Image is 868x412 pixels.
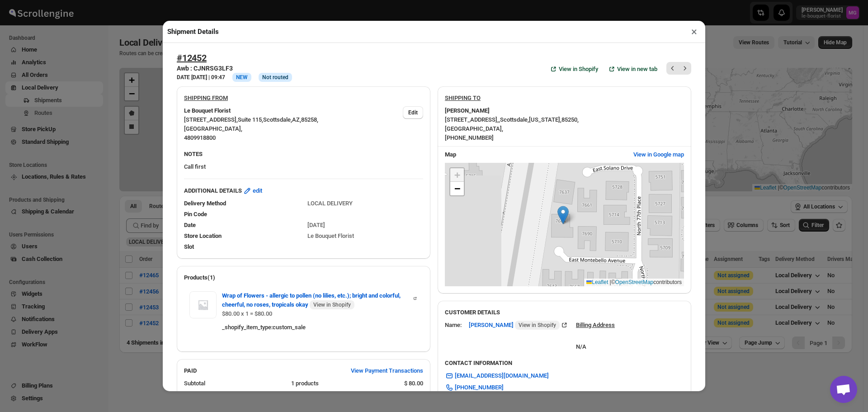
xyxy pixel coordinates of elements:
div: 1 products [291,379,397,388]
u: SHIPPING TO [445,95,481,101]
span: [STREET_ADDRESS] , [184,116,238,123]
nav: Pagination [666,62,691,75]
span: [US_STATE] , [529,116,561,123]
span: View in Shopify [313,301,351,308]
button: × [688,25,701,38]
span: Scottsdale , [263,116,292,123]
h3: CUSTOMER DETAILS [445,308,684,317]
div: Name: [445,321,462,330]
button: View in Google map [628,147,689,162]
a: Wrap of Flowers - allergic to pollen (no lilies, etc.); bright and colorful, cheerful, no roses, ... [222,292,418,299]
span: + [454,169,460,180]
b: Le Bouquet Florist [184,106,231,115]
u: SHIPPING FROM [184,95,228,101]
button: Next [679,62,691,75]
b: [DATE] | 09:47 [191,74,225,81]
button: View in new tab [602,59,663,80]
a: Leaflet [586,279,608,285]
div: © contributors [584,279,684,286]
span: edit [253,186,262,195]
span: Slot [184,243,194,250]
button: Previous [666,62,679,75]
span: LOCAL DELIVERY [307,200,353,207]
span: View in Google map [633,150,684,159]
div: _shopify_item_type : custom_sale [222,323,418,332]
p: Call first [184,162,423,171]
b: [PERSON_NAME] [445,106,490,115]
span: [STREET_ADDRESS] , [445,116,499,123]
span: [GEOGRAPHIC_DATA] , [445,125,503,132]
button: View Payment Transactions [345,364,429,378]
span: [PHONE_NUMBER] [445,134,494,141]
span: NEW [236,74,248,81]
img: Item [189,291,217,318]
span: Date [184,222,196,228]
span: − [454,183,460,194]
span: Scottsdale , [500,116,529,123]
div: $ 80.00 [404,379,423,388]
span: [GEOGRAPHIC_DATA] , [184,125,242,132]
span: View Payment Transactions [351,366,423,375]
a: Open chat [830,376,857,403]
a: [PERSON_NAME] View in Shopify [469,322,569,328]
span: [PERSON_NAME] [469,321,560,330]
span: 4809918800 [184,134,216,141]
a: OpenStreetMap [615,279,654,285]
span: View in new tab [617,65,657,74]
span: | [610,279,611,285]
span: Not routed [262,74,288,81]
span: Delivery Method [184,200,226,207]
button: #12452 [177,52,207,63]
span: View in Shopify [519,322,556,329]
span: Edit [408,109,418,116]
span: [EMAIL_ADDRESS][DOMAIN_NAME] [455,371,549,380]
span: , [499,116,500,123]
b: ADDITIONAL DETAILS [184,186,242,195]
div: Subtotal [184,379,284,388]
a: [PHONE_NUMBER] [439,380,509,395]
span: Store Location [184,232,222,239]
button: Edit [403,106,423,119]
span: Suite 115 , [238,116,263,123]
button: edit [237,184,268,198]
h2: Products(1) [184,273,423,282]
span: Pin Code [184,211,207,218]
span: Le Bouquet Florist [307,232,354,239]
span: 85250 , [561,116,579,123]
h2: Shipment Details [167,27,219,36]
span: 85258 , [301,116,318,123]
h2: PAID [184,366,197,375]
h3: CONTACT INFORMATION [445,359,684,368]
img: Marker [557,206,569,224]
b: Map [445,151,456,158]
a: View in Shopify [543,59,604,80]
h3: Awb : CJNRSG3LF3 [177,64,292,73]
b: NOTES [184,151,203,157]
a: [EMAIL_ADDRESS][DOMAIN_NAME] [439,369,554,383]
span: View in Shopify [559,65,598,74]
span: Wrap of Flowers - allergic to pollen (no lilies, etc.); bright and colorful, cheerful, no roses, ... [222,291,412,309]
a: Zoom in [450,168,464,182]
span: [PHONE_NUMBER] [455,383,504,392]
span: [DATE] [307,222,325,228]
u: Billing Address [576,322,615,328]
span: AZ , [292,116,301,123]
h3: DATE [177,74,225,81]
span: $80.00 x 1 = $80.00 [222,310,272,317]
a: Zoom out [450,182,464,195]
div: N/A [576,333,615,351]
